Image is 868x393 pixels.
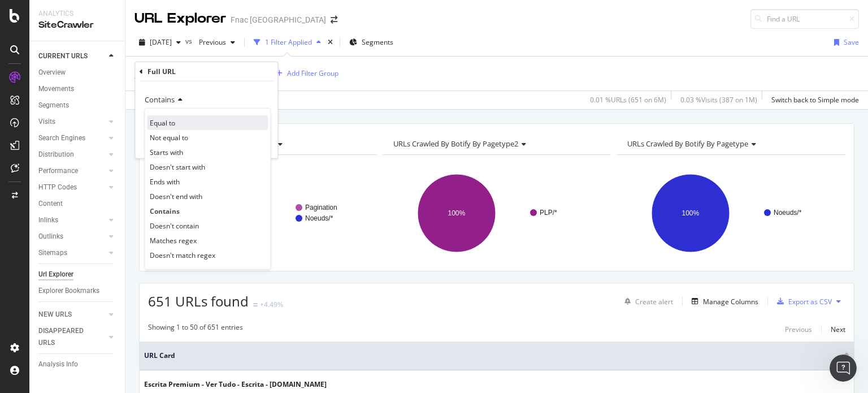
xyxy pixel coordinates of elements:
[7,5,29,26] button: go back
[448,209,465,217] text: 100%
[287,68,338,78] div: Add Filter Group
[788,297,832,306] div: Export as CSV
[625,135,835,153] h4: URLs Crawled By Botify By pagetype
[831,325,845,334] div: Next
[774,209,802,217] text: Noeuds/*
[249,33,325,51] button: 1 Filter Applied
[38,309,106,321] a: NEW URLS
[771,95,859,105] div: Switch back to Simple mode
[38,182,106,193] a: HTTP Codes
[272,67,338,80] button: Add Filter Group
[253,303,258,306] img: Equal
[150,118,175,127] span: Equal to
[150,132,188,142] span: Not equal to
[18,110,208,143] div: Yes! You can check multiple URLs simultaneously for orphan status and internal linking paths. Her...
[617,164,843,262] svg: A chart.
[305,204,337,211] text: Pagination
[150,162,205,171] span: Doesn't start with
[18,245,194,254] b: Method 2: Use the Orphan URLs Report
[38,165,78,177] div: Performance
[38,269,73,280] div: Url Explorer
[38,285,99,297] div: Explorer Bookmarks
[38,116,55,128] div: Visits
[620,292,673,310] button: Create alert
[198,5,219,25] div: Close
[144,351,841,361] span: URL Card
[134,9,226,28] div: URL Explorer
[38,165,106,177] a: Performance
[38,67,66,79] div: Overview
[767,91,859,109] button: Switch back to Simple mode
[150,206,180,215] span: Contains
[150,191,202,201] span: Doesn't end with
[590,95,666,105] div: 0.01 % URLs ( 651 on 6M )
[38,100,69,111] div: Segments
[38,83,74,95] div: Movements
[635,297,673,306] div: Create alert
[55,14,141,25] p: The team can also help
[145,94,175,105] span: Contains
[9,25,217,59] div: Customer Support says…
[362,37,393,47] span: Segments
[325,37,335,48] div: times
[38,325,96,349] div: DISAPPEARED URLS
[393,139,518,149] span: URLs Crawled By Botify By pagetype2
[680,95,757,105] div: 0.03 % Visits ( 387 on 1M )
[150,235,197,245] span: Matches regex
[38,83,117,95] a: Movements
[38,231,63,243] div: Outlinks
[18,149,185,170] b: Method 1: URL Explorer with Multiple Filters
[38,132,85,144] div: Search Engines
[231,14,326,25] div: Fnac [GEOGRAPHIC_DATA]
[32,6,50,24] img: Profile image for Customer Support
[38,100,117,111] a: Segments
[147,67,176,76] div: Full URL
[682,209,700,217] text: 100%
[38,269,117,280] a: Url Explorer
[38,116,106,128] a: Visits
[38,50,88,62] div: CURRENT URLS
[391,135,601,153] h4: URLs Crawled By Botify By pagetype2
[38,285,117,297] a: Explorer Bookmarks
[38,214,58,226] div: Inlinks
[38,359,78,370] div: Analysis Info
[9,58,217,103] div: Catarina says…
[772,292,832,310] button: Export as CSV
[41,58,217,94] div: but can i do that with a group of urls simultaneously?
[140,138,175,149] button: Cancel
[177,5,198,26] button: Home
[150,147,183,157] span: Starts with
[134,33,185,51] button: [DATE]
[55,6,136,14] h1: Customer Support
[38,359,117,370] a: Analysis Info
[260,300,283,309] div: +4.49%
[687,295,758,308] button: Manage Columns
[750,9,859,29] input: Find a URL
[785,322,812,336] button: Previous
[345,33,398,51] button: Segments
[50,65,208,87] div: but can i do that with a group of urls simultaneously?
[150,250,215,260] span: Doesn't match regex
[148,322,243,336] div: Showing 1 to 50 of 651 entries
[38,325,106,349] a: DISAPPEARED URLS
[150,37,172,47] span: 2025 Aug. 31st
[185,36,194,46] span: vs
[18,176,208,239] div: Navigate to SiteCrawler > URL Explorer and add multiple "Destination - Full URL" filters for each...
[38,19,116,32] div: SiteCrawler
[38,214,106,226] a: Inlinks
[38,198,63,210] div: Content
[703,297,758,306] div: Manage Columns
[785,325,812,334] div: Previous
[38,198,117,210] a: Content
[18,32,142,43] div: Did that answer your question?
[830,355,857,382] iframe: Intercom live chat
[20,231,29,240] a: Source reference 10021739:
[383,164,609,262] svg: A chart.
[265,37,312,47] div: 1 Filter Applied
[38,67,117,79] a: Overview
[150,176,180,186] span: Ends with
[38,149,74,161] div: Distribution
[38,247,67,259] div: Sitemaps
